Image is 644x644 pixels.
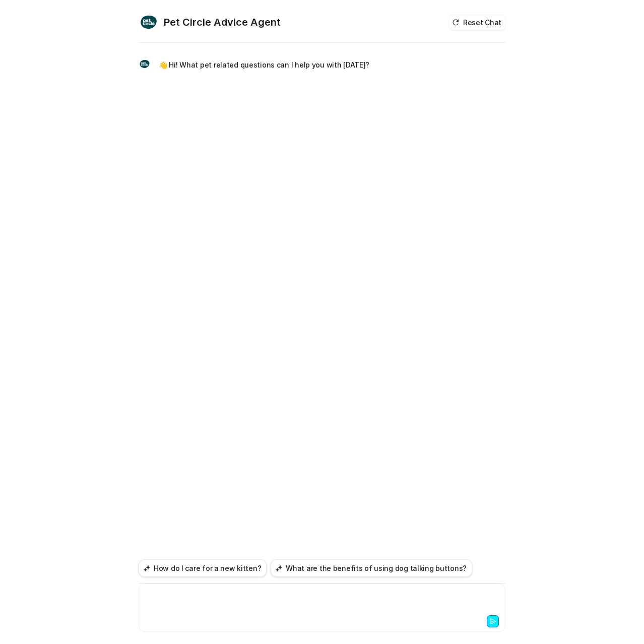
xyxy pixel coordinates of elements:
h2: Pet Circle Advice Agent [164,15,281,29]
img: Widget [139,58,151,70]
p: 👋 Hi! What pet related questions can I help you with [DATE]? [159,59,369,71]
img: Widget [139,12,159,32]
button: Reset Chat [449,15,505,30]
button: How do I care for a new kitten? [139,559,267,577]
button: What are the benefits of using dog talking buttons? [271,559,472,577]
